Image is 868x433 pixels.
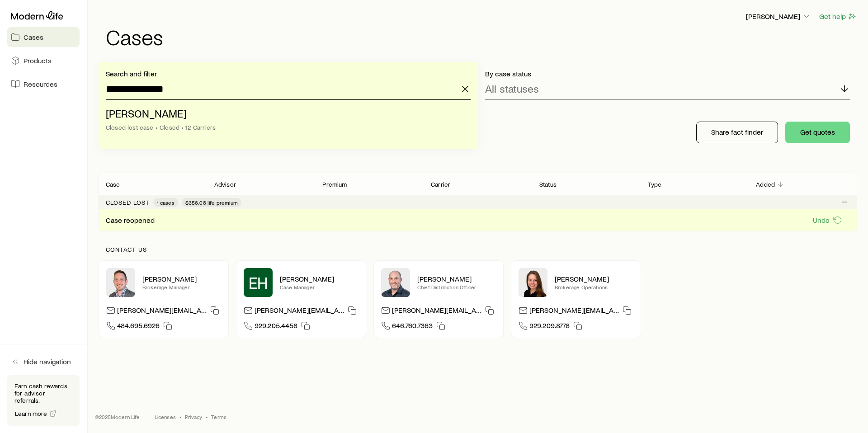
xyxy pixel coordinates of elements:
p: Case [106,181,120,188]
p: All statuses [485,82,539,95]
span: • [206,413,208,420]
div: Client cases [99,173,857,231]
p: Case Manager [280,283,359,291]
a: Licenses [155,413,176,420]
span: 1 cases [157,199,175,206]
p: Premium [322,181,347,188]
p: [PERSON_NAME] [142,274,221,283]
a: Resources [7,74,80,94]
img: Ellen Wall [519,268,547,297]
button: Undo [812,215,843,226]
p: [PERSON_NAME] [555,274,633,283]
p: By case status [485,69,850,78]
p: Search and filter [106,69,471,78]
span: Cases [24,33,43,42]
span: EH [249,273,268,292]
button: Get quotes [785,122,850,143]
p: [PERSON_NAME] [746,12,811,21]
a: Products [7,51,80,71]
a: Privacy [185,413,202,420]
span: • [179,413,181,420]
span: 929.209.8778 [529,321,570,333]
p: Chief Distribution Officer [417,283,496,291]
span: [PERSON_NAME] [106,107,187,120]
p: [PERSON_NAME][EMAIL_ADDRESS][DOMAIN_NAME] [117,306,207,318]
span: Hide navigation [24,357,71,366]
span: Learn more [15,410,47,417]
p: Earn cash rewards for advisor referrals. [14,382,72,404]
span: 929.205.4458 [255,321,297,333]
button: Hide navigation [7,352,80,372]
p: [PERSON_NAME] [280,274,359,283]
p: Brokerage Operations [555,283,633,291]
p: Status [539,181,557,188]
p: [PERSON_NAME][EMAIL_ADDRESS][DOMAIN_NAME] [392,306,481,318]
p: Carrier [431,181,450,188]
p: Closed lost [106,199,150,206]
p: Type [648,181,662,188]
button: Share fact finder [696,122,778,143]
h1: Cases [106,26,857,47]
p: Advisor [214,181,236,188]
p: [PERSON_NAME][EMAIL_ADDRESS][DOMAIN_NAME] [255,306,344,318]
p: Contact us [106,246,850,253]
span: Resources [24,80,57,89]
p: Brokerage Manager [142,283,221,291]
div: Earn cash rewards for advisor referrals.Learn more [7,375,80,426]
span: 484.695.6926 [117,321,160,333]
p: Undo [813,216,830,225]
p: Share fact finder [711,127,763,136]
span: 646.760.7363 [392,321,433,333]
a: Terms [211,413,226,420]
span: $356.08 life premium [185,199,238,206]
div: Closed lost case • Closed • 12 Carriers [106,124,465,131]
button: [PERSON_NAME] [745,11,811,22]
p: [PERSON_NAME][EMAIL_ADDRESS][DOMAIN_NAME] [529,306,619,318]
span: Products [24,56,52,65]
p: © 2025 Modern Life [95,413,140,420]
span: Case reopened [106,216,155,225]
li: Bartlett, Paul [106,104,465,138]
a: Cases [7,27,80,47]
img: Dan Pierson [381,268,410,297]
p: [PERSON_NAME] [417,274,496,283]
p: Added [756,181,775,188]
img: Brandon Parry [106,268,135,297]
button: Get help [819,11,857,22]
